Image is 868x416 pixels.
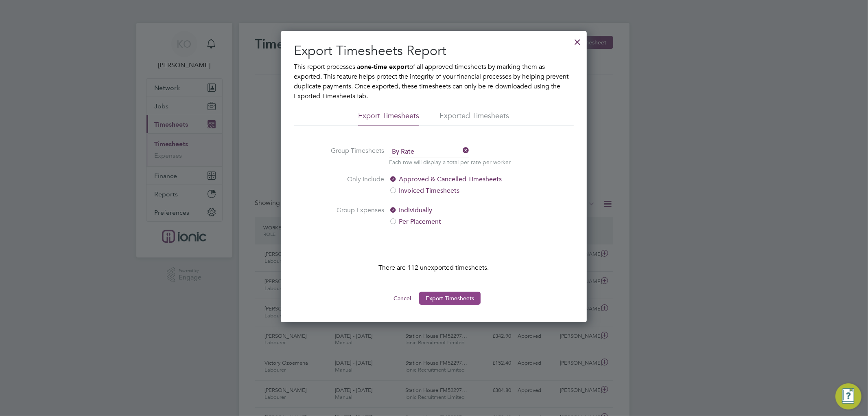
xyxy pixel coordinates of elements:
b: one-time export [360,63,409,70]
label: Approved & Cancelled Timesheets [389,174,525,184]
label: Per Placement [389,217,525,227]
label: Invoiced Timesheets [389,186,525,196]
p: This report processes a of all approved timesheets by marking them as exported. This feature help... [294,62,574,101]
span: By Rate [389,146,469,158]
label: Group Timesheets [323,146,384,165]
label: Individually [389,205,525,215]
button: Engage Resource Center [835,383,861,409]
p: There are 112 unexported timesheets. [294,263,574,273]
label: Group Expenses [323,205,384,227]
button: Cancel [387,292,418,305]
h2: Export Timesheets Report [294,42,574,59]
label: Only Include [323,174,384,196]
li: Export Timesheets [358,111,419,125]
p: Each row will display a total per rate per worker [389,158,511,166]
li: Exported Timesheets [439,111,509,125]
button: Export Timesheets [419,292,481,305]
